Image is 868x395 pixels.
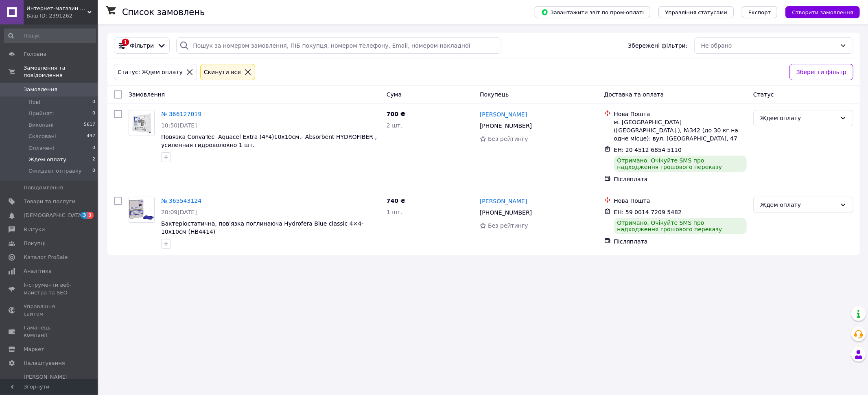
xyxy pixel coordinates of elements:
span: 0 [92,99,95,106]
span: Ждем оплату [28,156,66,163]
button: Управління статусами [658,6,734,18]
span: [DEMOGRAPHIC_DATA] [24,212,84,219]
div: Отримано. Очікуйте SMS про надходження грошового переказу [614,218,747,234]
span: 2 [92,156,95,163]
span: Скасовані [28,133,56,140]
span: Управління статусами [665,9,727,15]
div: Отримано. Очікуйте SMS про надходження грошового переказу [614,156,747,172]
span: 20:09[DATE] [161,209,197,215]
span: Відгуки [24,226,45,233]
span: Експорт [748,9,771,15]
span: Ожидает отправку [28,167,82,175]
span: Без рейтингу [488,222,528,229]
span: ЕН: 59 0014 7209 5482 [614,209,682,215]
span: Управління сайтом [24,303,75,318]
div: м. [GEOGRAPHIC_DATA] ([GEOGRAPHIC_DATA].), №342 (до 30 кг на одне місце): вул. [GEOGRAPHIC_DATA], 47 [614,118,747,143]
span: Интернет-магазин Герка [26,5,87,12]
span: Доставка та оплата [604,91,664,98]
div: Нова Пошта [614,197,747,205]
span: Аналітика [24,268,52,275]
img: Фото товару [129,110,154,136]
span: Інструменти веб-майстра та SEO [24,281,75,296]
span: 1 шт. [387,209,402,215]
span: Замовлення та повідомлення [24,64,98,79]
span: Зберегти фільтр [796,68,846,77]
span: Замовлення [24,86,57,93]
span: Збережені фільтри: [628,42,687,50]
div: Ждем оплату [760,114,837,123]
span: Нові [28,99,40,106]
div: Ваш ID: 2391262 [26,12,98,20]
span: 2 шт. [387,122,402,129]
span: Маркет [24,346,44,353]
span: 0 [92,145,95,152]
span: 5617 [84,121,95,129]
button: Завантажити звіт по пром-оплаті [535,6,650,18]
span: 3 [81,212,87,219]
button: Створити замовлення [785,6,860,18]
div: Статус: Ждем оплату [116,68,184,77]
span: Завантажити звіт по пром-оплаті [541,9,644,16]
span: Каталог ProSale [24,254,68,261]
span: Налаштування [24,360,65,367]
div: Післяплата [614,237,747,246]
div: Післяплата [614,175,747,183]
span: Головна [24,50,46,58]
div: Не обрано [701,41,837,50]
a: № 365543124 [161,197,201,204]
span: Покупець [480,91,509,98]
span: Гаманець компанії [24,324,75,339]
span: 497 [87,133,95,140]
div: Ждем оплату [760,200,837,209]
span: Фільтри [130,42,154,50]
input: Пошук [4,29,96,43]
span: Виконані [28,121,54,129]
span: ЕН: 20 4512 6854 5110 [614,147,682,153]
span: Покупці [24,240,46,247]
h1: Список замовлень [122,7,205,17]
span: Оплачені [28,145,54,152]
img: Фото товару [129,200,154,220]
span: Cума [387,91,402,98]
span: 10:50[DATE] [161,122,197,129]
span: Замовлення [129,91,165,98]
button: Зберегти фільтр [789,64,853,80]
a: № 366127019 [161,111,201,117]
a: [PERSON_NAME] [480,110,527,118]
a: Бактеріостатична, пов'язка поглинаюча Hydrofera Blue classic 4×4- 10х10см (HB4414) [161,220,363,235]
span: Прийняті [28,110,54,117]
button: Експорт [742,6,778,18]
span: Статус [753,91,774,98]
span: 740 ₴ [387,197,405,204]
a: Повязка ConvaTec Aquacel Extra (4*4)10х10см.- Absorbent HYDROFIBER , усиленная гидроволокно 1 шт. [161,134,377,148]
span: 700 ₴ [387,111,405,117]
input: Пошук за номером замовлення, ПІБ покупця, номером телефону, Email, номером накладної [176,37,501,54]
span: [PHONE_NUMBER] [480,209,532,216]
div: Нова Пошта [614,110,747,118]
a: [PERSON_NAME] [480,197,527,205]
span: Повідомлення [24,184,63,191]
span: [PHONE_NUMBER] [480,123,532,129]
a: Фото товару [129,197,155,223]
span: Створити замовлення [792,9,853,15]
span: Без рейтингу [488,136,528,142]
div: Cкинути все [202,68,243,77]
a: Створити замовлення [777,9,860,15]
span: Товари та послуги [24,198,75,205]
span: 0 [92,110,95,117]
span: 3 [87,212,94,219]
span: 0 [92,167,95,175]
a: Фото товару [129,110,155,136]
